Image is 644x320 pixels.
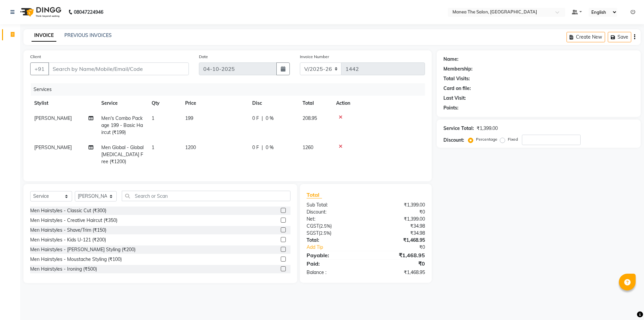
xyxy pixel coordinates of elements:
div: ₹1,399.00 [366,216,430,223]
th: Service [97,96,148,111]
div: Men Hairstyles - Moustache Styling (₹100) [30,256,122,263]
div: ₹1,468.95 [366,237,430,244]
th: Disc [248,96,299,111]
div: ₹1,468.95 [366,269,430,276]
div: Points: [443,104,459,111]
div: Paid: [302,260,366,268]
input: Search by Name/Mobile/Email/Code [48,62,189,75]
label: Invoice Number [300,54,329,60]
div: Card on file: [443,85,471,92]
th: Action [332,96,425,111]
div: ₹34.98 [366,230,430,237]
span: 0 F [252,115,259,122]
div: Men Hairstyles - Shave/Trim (₹150) [30,227,106,234]
span: 2.5% [320,223,330,229]
div: Service Total: [443,125,474,132]
div: ₹0 [376,244,430,251]
span: SGST [307,230,319,236]
img: logo [17,3,63,21]
span: Total [307,191,322,198]
div: ₹1,399.00 [366,201,430,209]
th: Price [181,96,248,111]
label: Fixed [508,136,518,142]
div: ₹34.98 [366,223,430,230]
span: 199 [185,115,193,121]
button: Create New [567,32,605,42]
div: Total Visits: [443,75,470,82]
iframe: chat widget [616,293,637,313]
button: Save [608,32,631,42]
div: ₹1,468.95 [366,251,430,259]
div: ( ) [302,230,366,237]
div: Men Hairstyles - [PERSON_NAME] Styling (₹200) [30,246,136,253]
a: PREVIOUS INVOICES [64,32,112,38]
span: | [262,144,263,151]
div: ₹1,399.00 [477,125,498,132]
div: ₹0 [366,260,430,268]
div: Men Hairstyles - Kids U-121 (₹200) [30,236,106,243]
label: Date [199,54,208,60]
div: Discount: [443,137,464,144]
span: 0 F [252,144,259,151]
span: Men's Combo Package 199 - Basic Haircut (₹199) [101,115,143,135]
span: 1 [152,144,154,150]
span: CGST [307,223,319,229]
span: 2.5% [320,230,330,236]
span: | [262,115,263,122]
div: Payable: [302,251,366,259]
div: Net: [302,216,366,223]
th: Stylist [30,96,97,111]
div: Men Hairstyles - Creative Haircut (₹350) [30,217,117,224]
span: 1260 [303,144,313,150]
div: Name: [443,56,459,63]
div: Total: [302,237,366,244]
div: Discount: [302,209,366,216]
span: 0 % [266,144,274,151]
span: 1 [152,115,154,121]
th: Total [299,96,332,111]
span: [PERSON_NAME] [34,115,72,121]
label: Client [30,54,41,60]
div: Balance : [302,269,366,276]
button: +91 [30,62,49,75]
div: ₹0 [366,209,430,216]
span: 1200 [185,144,196,150]
input: Search or Scan [122,191,290,201]
div: Membership: [443,65,473,73]
span: 0 % [266,115,274,122]
div: Men Hairstyles - Ironing (₹500) [30,266,97,273]
span: Men Global - Global [MEDICAL_DATA] Free (₹1200) [101,144,144,165]
label: Percentage [476,136,497,142]
div: Sub Total: [302,201,366,209]
th: Qty [148,96,181,111]
div: Last Visit: [443,95,466,102]
span: 208.95 [303,115,317,121]
b: 08047224946 [74,3,103,21]
span: [PERSON_NAME] [34,144,72,150]
a: INVOICE [32,30,56,42]
div: ( ) [302,223,366,230]
a: Add Tip [302,244,376,251]
div: Services [31,83,430,96]
div: Men Hairstyles - Classic Cut (₹300) [30,207,106,214]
